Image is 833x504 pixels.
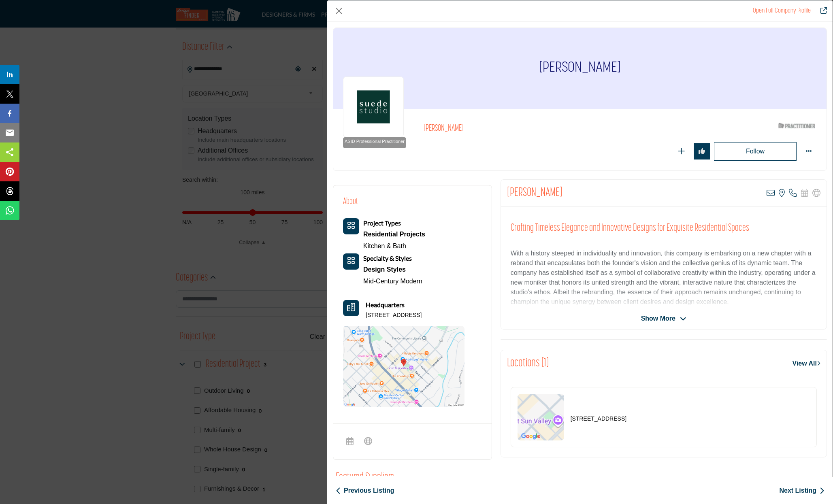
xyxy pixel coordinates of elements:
p: With a history steeped in individuality and innovation, this company is embarking on a new chapte... [511,249,817,307]
a: Residential Projects [363,228,425,240]
span: ASID Professional Practitioner [345,138,405,145]
button: Redirect to login [714,142,797,161]
p: [STREET_ADDRESS] [571,415,626,423]
img: Location Map [343,326,464,407]
a: Next Listing [779,486,824,495]
img: ASID Qualified Practitioners [778,121,815,131]
span: Show More [641,314,675,323]
h2: Crafting Timeless Elegance and Innovative Designs for Exquisite Residential Spaces [511,222,817,234]
img: Location Map [518,394,564,440]
h1: [PERSON_NAME] [539,28,621,109]
img: jennifer-smith logo [343,77,404,137]
button: Redirect to login page [694,143,710,159]
button: More Options [801,143,817,159]
p: [STREET_ADDRESS] [366,311,422,319]
button: Category Icon [343,253,359,270]
a: Design Styles [363,264,422,276]
a: Specialty & Styles [363,255,412,262]
div: Styles that range from contemporary to Victorian to meet any aesthetic vision. [363,264,422,276]
a: Redirect to jennifer-smith [753,8,811,14]
b: Specialty & Styles [363,254,412,262]
b: Headquarters [366,300,405,310]
button: Close [333,5,345,17]
button: Redirect to login page [673,143,690,159]
h2: [PERSON_NAME] [424,123,646,134]
button: Headquarter icon [343,300,359,316]
a: Project Types [363,220,401,227]
div: Types of projects range from simple residential renovations to highly complex commercial initiati... [363,228,425,240]
a: View All [793,359,820,368]
h2: Locations (1) [507,356,549,371]
b: Project Types [363,219,401,227]
h2: Featured Suppliers [336,471,394,485]
h2: Jennifer Smith [507,186,562,200]
h2: About [343,195,358,208]
a: Redirect to jennifer-smith [815,6,827,16]
a: Previous Listing [336,486,394,495]
a: Kitchen & Bath [363,242,406,249]
button: Category Icon [343,218,359,234]
a: Mid-Century Modern [363,278,422,285]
